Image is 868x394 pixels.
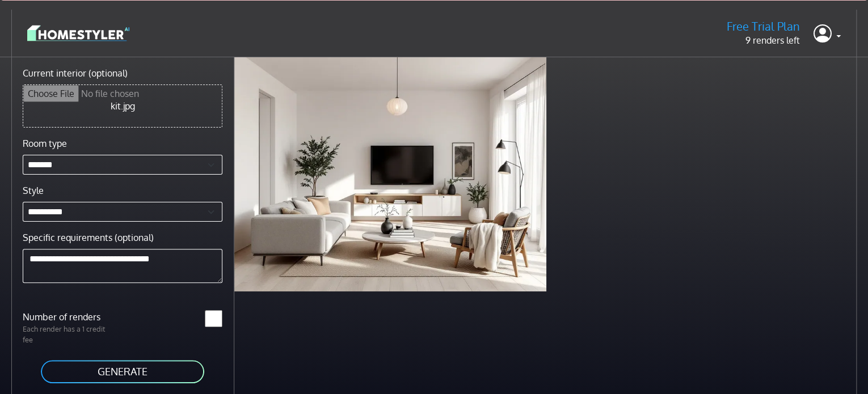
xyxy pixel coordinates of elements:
label: Room type [23,137,67,150]
img: logo-3de290ba35641baa71223ecac5eacb59cb85b4c7fdf211dc9aaecaaee71ea2f8.svg [27,23,129,43]
p: Each render has a 1 credit fee [16,324,123,345]
label: Number of renders [16,310,123,324]
label: Specific requirements (optional) [23,231,154,244]
button: GENERATE [40,359,205,384]
h5: Free Trial Plan [727,19,800,33]
label: Current interior (optional) [23,66,128,80]
p: 9 renders left [727,33,800,47]
label: Style [23,184,44,197]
